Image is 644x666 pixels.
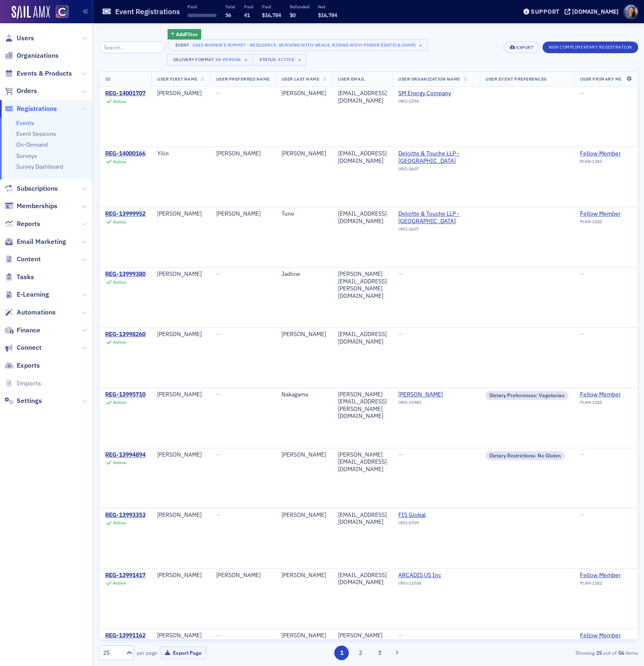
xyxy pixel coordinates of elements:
a: Reports [5,219,40,229]
div: [PERSON_NAME] [157,90,205,97]
span: Connect [17,343,42,352]
span: Orders [17,86,37,96]
div: [PERSON_NAME] [157,210,205,218]
a: Email Marketing [5,237,66,246]
a: View Homepage [50,5,69,20]
a: Event Sessions [16,130,56,138]
span: Users [17,34,34,43]
span: ARCADIS US Inc [398,572,474,579]
a: Users [5,34,34,43]
div: Showing out of items [464,649,638,656]
span: ‌ [188,14,217,17]
button: 2 [353,646,368,660]
div: [PERSON_NAME] [157,451,205,459]
div: Active [113,339,126,345]
span: Deloitte & Touche LLP - Denver [398,150,474,165]
a: Automations [5,308,56,317]
div: Active [113,520,126,526]
div: [PERSON_NAME] [216,210,270,218]
span: — [216,89,221,97]
div: ORG-2607 [398,166,474,174]
div: [EMAIL_ADDRESS][DOMAIN_NAME] [338,331,387,345]
span: Organizations [17,51,59,60]
div: 25 [103,649,121,657]
a: Deloitte & Touche LLP - [GEOGRAPHIC_DATA] [398,150,474,165]
div: ORG-11038 [398,580,474,589]
span: User Organization Name [398,76,460,82]
div: Fellow Member [580,391,621,398]
span: — [398,270,403,278]
span: × [242,56,250,64]
div: Active [113,219,126,225]
span: Registrations [17,104,57,113]
img: SailAMX [56,5,69,18]
div: ORG-6709 [398,520,474,528]
div: [PERSON_NAME] [157,511,205,519]
span: Finance [17,326,40,335]
span: Events & Products [17,69,72,78]
a: REG-13991417 [105,572,146,579]
div: [PERSON_NAME] [281,572,326,579]
span: — [580,89,585,97]
strong: 25 [595,649,603,656]
div: Fellow Member [580,150,621,157]
button: Delivery FormatIn-Person× [167,54,253,66]
span: $16,784 [262,12,281,18]
div: ORG-2294 [398,98,474,107]
div: [EMAIL_ADDRESS][DOMAIN_NAME] [338,511,387,526]
div: Active [113,99,126,104]
p: Refunded [290,4,309,10]
a: Survey Dashboard [16,163,63,170]
div: Active [113,400,126,405]
h1: Event Registrations [115,7,180,17]
span: — [216,632,221,639]
button: Event2025 Women's Summit - Resilience: Bending with Grace, Rising with Power [[DATE] 8:30am]× [168,39,428,51]
div: Jadlow [281,270,326,278]
span: Exports [17,361,40,370]
a: Events [16,119,34,127]
div: REG-13995710 [105,391,146,398]
a: Finance [5,326,40,335]
a: FIS Global [398,511,474,519]
div: Tune [281,210,326,218]
a: Surveys [16,152,37,160]
div: [PERSON_NAME][EMAIL_ADDRESS][PERSON_NAME][DOMAIN_NAME] [338,632,387,661]
span: — [216,391,221,398]
span: Automations [17,308,56,317]
a: Memberships [5,202,57,211]
span: — [580,270,585,278]
div: Fellow Member [580,632,621,639]
div: ORG-2607 [398,226,474,235]
div: [PERSON_NAME] [216,572,270,579]
a: REG-14001707 [105,90,146,97]
a: REG-13991162 [105,632,146,639]
a: On-Demand [16,141,48,148]
a: Fellow Member [580,572,621,579]
a: Tasks [5,273,34,282]
div: Active [278,57,294,62]
a: Organizations [5,51,59,60]
span: — [398,632,403,639]
p: Paid [262,4,281,10]
span: Profile [624,5,638,19]
div: [PERSON_NAME] [281,511,326,519]
span: User First Name [157,76,197,82]
p: Paid [244,4,253,10]
span: Subscriptions [17,184,58,193]
span: Add Filter [176,30,198,38]
a: REG-13999952 [105,210,146,218]
div: REG-13999380 [105,270,146,278]
a: Fellow Member [580,210,621,218]
div: Event [174,42,191,48]
p: Total [225,4,235,10]
button: StatusActive× [253,54,307,66]
span: Reports [17,219,40,229]
a: REG-13993353 [105,511,146,519]
div: Nakagama [281,391,326,398]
